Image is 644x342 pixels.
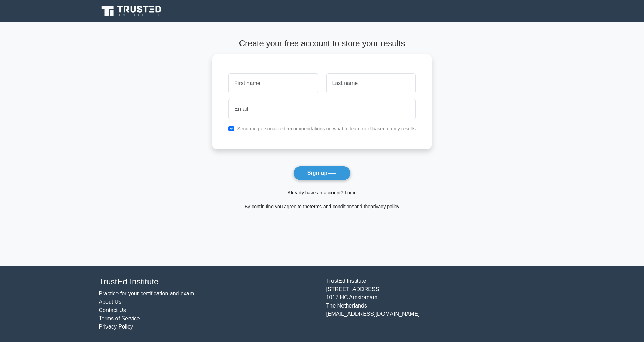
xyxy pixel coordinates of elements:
[370,204,399,209] a: privacy policy
[99,307,126,313] a: Contact Us
[99,277,318,287] h4: TrustEd Institute
[212,39,432,49] h4: Create your free account to store your results
[99,324,133,330] a: Privacy Policy
[287,190,356,195] a: Already have an account? Login
[322,277,550,331] div: TrustEd Institute [STREET_ADDRESS] 1017 HC Amsterdam The Netherlands [EMAIL_ADDRESS][DOMAIN_NAME]
[293,166,351,180] button: Sign up
[310,204,354,209] a: terms and conditions
[99,315,140,321] a: Terms of Service
[237,126,416,131] label: Send me personalized recommendations on what to learn next based on my results
[99,299,122,305] a: About Us
[99,291,194,296] a: Practice for your certification and exam
[208,202,436,211] div: By continuing you agree to the and the
[228,99,416,119] input: Email
[228,73,318,93] input: First name
[326,73,416,93] input: Last name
